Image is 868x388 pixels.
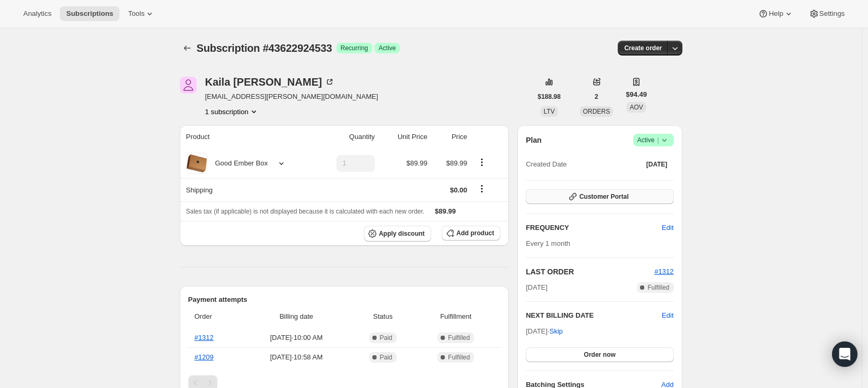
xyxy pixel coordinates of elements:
span: Active [637,135,670,145]
button: Edit [662,310,673,321]
img: product img [186,153,207,174]
h2: Plan [526,135,542,145]
span: [DATE] · 10:00 AM [244,332,348,343]
span: $89.99 [446,159,468,167]
th: Shipping [180,178,313,201]
span: Kaila Burke [180,77,197,94]
span: Subscription #43622924533 [197,42,332,54]
th: Price [431,125,470,149]
h2: Payment attempts [188,294,501,305]
h2: FREQUENCY [526,223,662,233]
span: | [657,136,659,144]
a: #1312 [654,267,673,275]
button: $188.98 [532,89,567,104]
button: Product actions [205,106,259,117]
span: Add product [456,229,494,237]
th: Product [180,125,313,149]
button: Subscriptions [180,41,195,56]
span: Skip [550,326,563,337]
span: Status [354,311,411,322]
span: Paid [380,334,392,342]
span: Fulfilled [448,353,470,362]
button: #1312 [654,266,673,277]
button: Tools [122,6,161,21]
button: Analytics [17,6,58,21]
button: Add product [442,226,500,241]
button: Settings [802,6,851,21]
span: Billing date [244,311,348,322]
span: Every 1 month [526,239,570,247]
button: Skip [543,323,569,340]
th: Order [188,305,242,328]
button: Shipping actions [473,183,490,195]
span: Create order [624,44,662,52]
span: [EMAIL_ADDRESS][PERSON_NAME][DOMAIN_NAME] [205,91,378,102]
span: $89.99 [435,207,456,215]
a: #1312 [195,334,214,341]
span: Apply discount [379,229,425,238]
span: Subscriptions [66,10,113,18]
span: $89.99 [406,159,427,167]
span: Created Date [526,159,567,170]
span: Tools [128,10,144,18]
span: AOV [629,104,643,111]
h2: LAST ORDER [526,266,654,277]
span: $188.98 [538,93,561,101]
span: Fulfilled [647,283,669,292]
button: 2 [588,89,605,104]
span: [DATE] [646,160,668,169]
div: Good Ember Box [207,158,268,169]
button: Apply discount [364,226,431,242]
span: Paid [380,353,392,362]
th: Quantity [313,125,378,149]
span: ORDERS [583,108,610,115]
span: 2 [595,93,598,101]
div: Open Intercom Messenger [832,341,857,367]
th: Unit Price [378,125,431,149]
span: [DATE] · [526,327,563,335]
span: [DATE] · 10:58 AM [244,352,348,363]
span: Customer Portal [579,192,628,201]
span: Fulfillment [417,311,494,322]
span: $94.49 [626,89,647,100]
button: Help [752,6,800,21]
span: $0.00 [450,186,468,194]
span: Recurring [341,44,368,52]
button: Customer Portal [526,189,673,204]
button: Edit [655,219,680,236]
span: Active [379,44,396,52]
span: Order now [584,350,616,359]
span: Analytics [23,10,51,18]
button: [DATE] [640,157,674,172]
span: Sales tax (if applicable) is not displayed because it is calculated with each new order. [186,208,425,215]
span: LTV [544,108,555,115]
span: Help [769,10,783,18]
button: Product actions [473,156,490,168]
h2: NEXT BILLING DATE [526,310,662,321]
span: Edit [662,223,673,233]
span: [DATE] [526,282,547,293]
button: Subscriptions [60,6,120,21]
span: Settings [819,10,845,18]
a: #1209 [195,353,214,361]
span: Fulfilled [448,334,470,342]
button: Order now [526,347,673,362]
div: Kaila [PERSON_NAME] [205,77,335,87]
button: Create order [618,41,668,56]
